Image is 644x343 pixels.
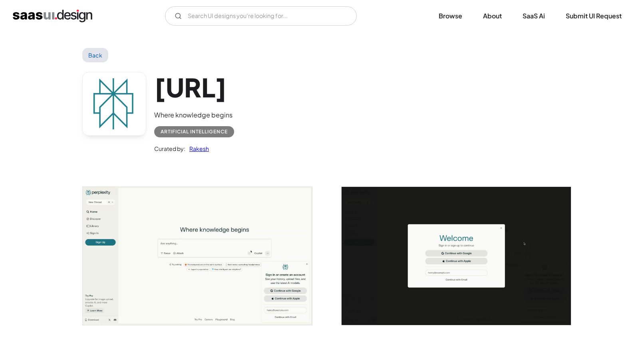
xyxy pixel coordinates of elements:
a: Submit UI Request [556,7,631,25]
a: Back [82,48,108,62]
input: Search UI designs you're looking for... [165,6,357,26]
a: Browse [429,7,472,25]
div: Curated by: [154,144,185,153]
a: Rakesh [185,144,209,153]
img: 65b9d3bd40d97bb4e9ee2fbe_perplexity%20sign%20in.jpg [342,187,571,325]
form: Email Form [165,6,357,26]
div: Where knowledge begins [154,110,234,120]
a: About [473,7,511,25]
a: SaaS Ai [513,7,555,25]
a: open lightbox [342,187,571,325]
a: home [13,10,92,22]
div: Artificial Intelligence [161,127,228,137]
img: 65b9d3bdf19451c686cb9749_perplexity%20home%20page.jpg [83,187,312,325]
h1: [URL] [154,72,234,103]
a: open lightbox [83,187,312,325]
